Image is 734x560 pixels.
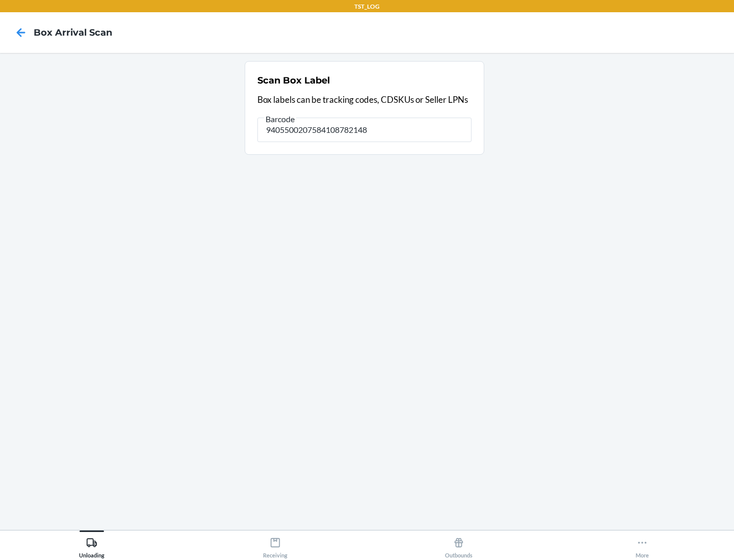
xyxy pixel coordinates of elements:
[257,93,471,106] p: Box labels can be tracking codes, CDSKUs or Seller LPNs
[636,533,649,558] div: More
[257,118,471,142] input: Barcode
[264,114,296,124] span: Barcode
[257,74,330,87] h2: Scan Box Label
[354,2,380,11] p: TST_LOG
[445,533,473,558] div: Outbounds
[367,530,550,558] button: Outbounds
[183,530,367,558] button: Receiving
[550,530,734,558] button: More
[263,533,287,558] div: Receiving
[79,533,104,558] div: Unloading
[34,26,112,39] h4: Box Arrival Scan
